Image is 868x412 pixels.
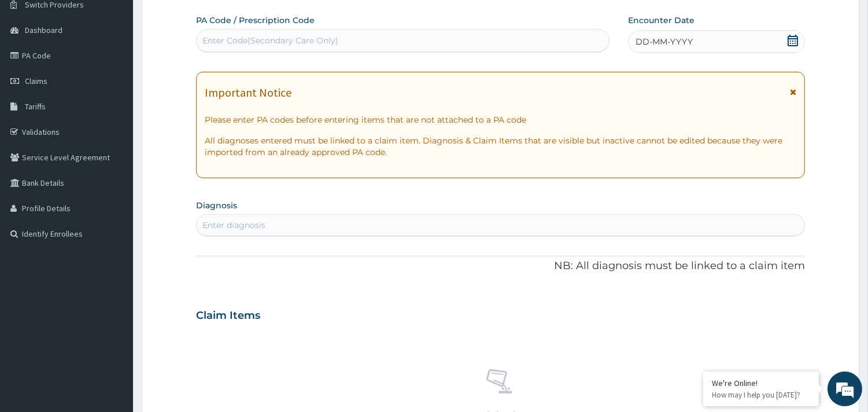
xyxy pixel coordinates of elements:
[205,114,796,126] p: Please enter PA codes before entering items that are not attached to a PA code
[202,35,338,46] div: Enter Code(Secondary Care Only)
[21,58,47,87] img: d_794563401_company_1708531726252_794563401
[25,76,47,86] span: Claims
[712,390,810,400] p: How may I help you today?
[6,282,220,323] textarea: Type your message and hit 'Enter'
[196,200,237,211] label: Diagnosis
[196,259,805,274] p: NB: All diagnosis must be linked to a claim item
[205,135,796,158] p: All diagnoses entered must be linked to a claim item. Diagnosis & Claim Items that are visible bu...
[67,129,160,246] span: We're online!
[190,6,217,34] div: Minimize live chat window
[712,378,810,388] div: We're Online!
[205,86,291,99] h1: Important Notice
[25,101,46,112] span: Tariffs
[60,65,194,80] div: Chat with us now
[196,14,315,26] label: PA Code / Prescription Code
[202,219,265,231] div: Enter diagnosis
[636,36,693,47] span: DD-MM-YYYY
[196,310,260,322] h3: Claim Items
[628,14,695,26] label: Encounter Date
[25,25,62,35] span: Dashboard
